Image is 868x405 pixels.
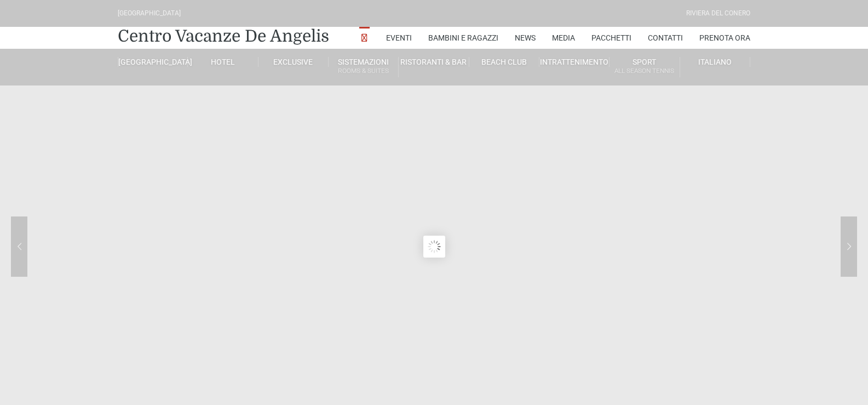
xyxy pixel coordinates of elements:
a: Bambini e Ragazzi [428,27,498,49]
a: Prenota Ora [699,27,750,49]
a: Contatti [648,27,683,49]
a: Centro Vacanze De Angelis [118,25,329,47]
a: Eventi [386,27,412,49]
div: Riviera Del Conero [686,8,750,19]
a: Pacchetti [591,27,631,49]
a: Hotel [188,57,258,67]
small: Rooms & Suites [329,66,398,76]
a: SportAll Season Tennis [610,57,680,77]
a: Media [552,27,575,49]
a: Intrattenimento [539,57,610,67]
a: News [515,27,536,49]
small: All Season Tennis [610,66,679,76]
div: [GEOGRAPHIC_DATA] [118,8,181,19]
a: [GEOGRAPHIC_DATA] [118,57,188,67]
a: Italiano [680,57,750,67]
a: Beach Club [469,57,539,67]
a: Exclusive [258,57,329,67]
a: SistemazioniRooms & Suites [329,57,399,77]
a: Ristoranti & Bar [399,57,469,67]
span: Italiano [698,58,732,66]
